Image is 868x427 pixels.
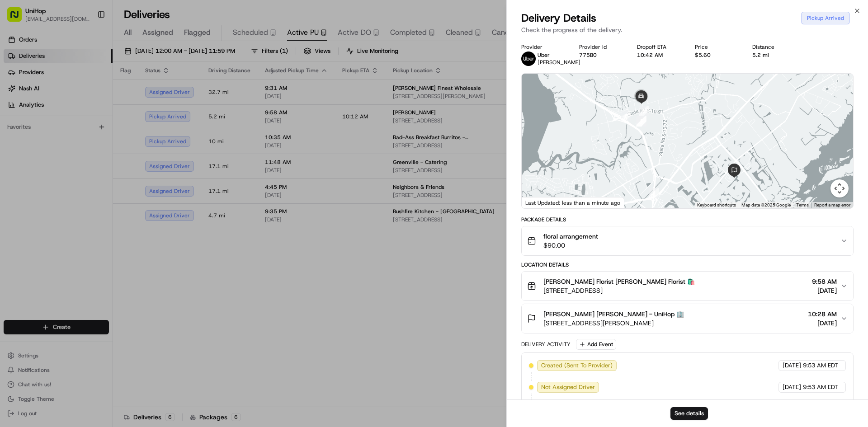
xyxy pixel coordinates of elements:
[695,43,738,51] div: Price
[524,197,554,208] img: Google
[808,319,837,328] span: [DATE]
[76,132,84,139] div: 💻
[670,407,708,420] button: See details
[64,153,109,160] a: Powered byPylon
[522,272,853,300] button: [PERSON_NAME] Florist [PERSON_NAME] Florist 🛍️[STREET_ADDRESS]9:58 AM[DATE]
[636,117,646,127] div: 3
[85,131,145,140] span: API Documentation
[9,9,27,27] img: Nash
[579,52,597,59] button: 775B0
[695,52,738,59] div: $5.60
[18,131,69,140] span: Knowledge Base
[812,286,837,295] span: [DATE]
[808,310,837,319] span: 10:28 AM
[783,383,801,391] span: [DATE]
[24,58,149,68] input: Clear
[637,43,680,51] div: Dropoff ETA
[31,86,148,95] div: Start new chat
[538,52,550,59] span: Uber
[621,111,631,121] div: 2
[522,226,853,255] button: floral arrangement$90.00
[637,52,680,59] div: 10:42 AM
[521,341,571,348] div: Delivery Activity
[521,11,596,25] span: Delivery Details
[521,43,565,51] div: Provider
[541,361,613,370] span: Created (Sent To Provider)
[649,188,659,198] div: 1
[543,232,598,241] span: floral arrangement
[9,132,16,139] div: 📗
[783,361,801,370] span: [DATE]
[752,43,796,51] div: Distance
[803,361,838,370] span: 9:53 AM EDT
[522,304,853,333] button: [PERSON_NAME] [PERSON_NAME] - UniHop 🏢[STREET_ADDRESS][PERSON_NAME]10:28 AM[DATE]
[803,383,838,391] span: 9:53 AM EDT
[521,25,854,34] p: Check the progress of the delivery.
[543,277,695,286] span: [PERSON_NAME] Florist [PERSON_NAME] Florist 🛍️
[637,116,646,126] div: 5
[9,36,165,51] p: Welcome 👋
[543,286,695,295] span: [STREET_ADDRESS]
[543,319,684,328] span: [STREET_ADDRESS][PERSON_NAME]
[796,202,809,207] a: Terms (opens in new tab)
[579,43,623,51] div: Provider Id
[522,197,624,208] div: Last Updated: less than a minute ago
[521,52,536,66] img: uber-new-logo.jpeg
[543,241,598,250] span: $90.00
[9,86,25,103] img: 1736555255976-a54dd68f-1ca7-489b-9aae-adbdc363a1c4
[752,52,796,59] div: 5.2 mi
[830,179,849,197] button: Map camera controls
[697,202,736,208] button: Keyboard shortcuts
[154,89,165,100] button: Start new chat
[5,127,73,144] a: 📗Knowledge Base
[538,59,580,66] span: [PERSON_NAME]
[73,127,149,144] a: 💻API Documentation
[814,202,850,207] a: Report a map error
[576,339,616,350] button: Add Event
[90,153,109,160] span: Pylon
[524,197,554,208] a: Open this area in Google Maps (opens a new window)
[31,95,114,103] div: We're available if you need us!
[639,106,649,116] div: 6
[541,383,595,391] span: Not Assigned Driver
[521,261,854,268] div: Location Details
[543,310,684,319] span: [PERSON_NAME] [PERSON_NAME] - UniHop 🏢
[741,202,791,207] span: Map data ©2025 Google
[521,216,854,223] div: Package Details
[812,277,837,286] span: 9:58 AM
